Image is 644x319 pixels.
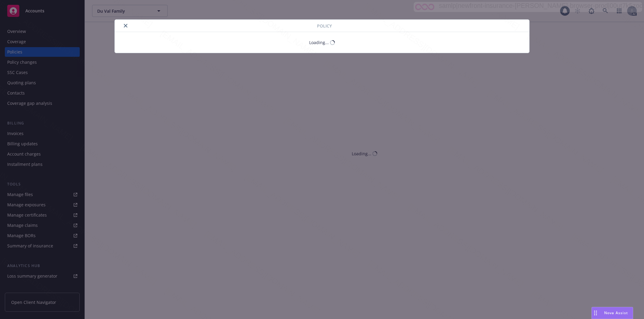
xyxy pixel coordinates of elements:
button: close [122,22,129,29]
span: Nova Assist [604,310,628,315]
div: Drag to move [592,307,599,319]
span: Policy [317,23,332,29]
button: Nova Assist [591,307,633,319]
div: Loading... [309,39,329,46]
